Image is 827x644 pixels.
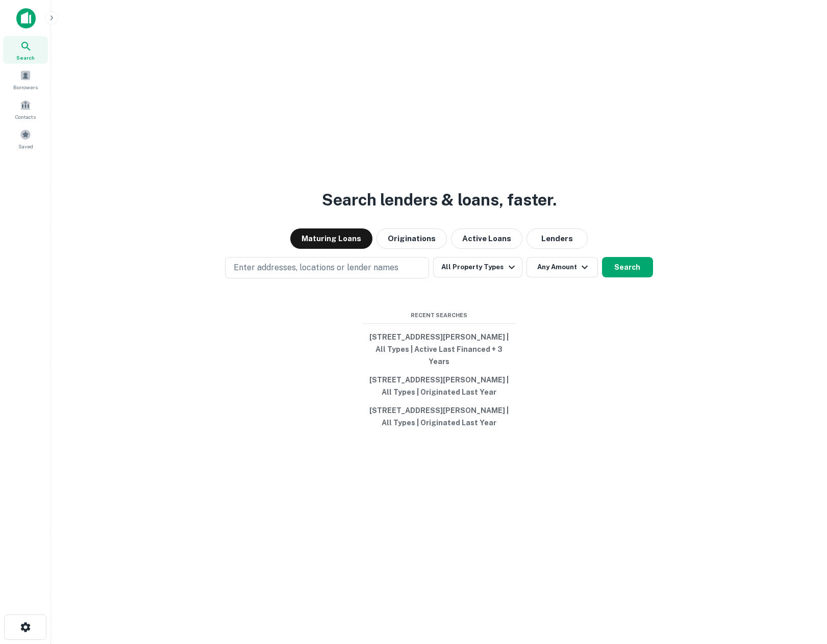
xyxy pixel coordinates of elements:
button: Search [602,257,653,277]
p: Enter addresses, locations or lender names [234,262,398,274]
span: Saved [18,142,33,150]
span: Recent Searches [363,311,516,320]
h3: Search lenders & loans, faster. [322,188,557,212]
a: Saved [3,125,48,152]
button: Maturing Loans [290,228,372,249]
button: [STREET_ADDRESS][PERSON_NAME] | All Types | Originated Last Year [363,401,516,432]
button: Any Amount [527,257,598,277]
a: Borrowers [3,66,48,93]
button: All Property Types [433,257,522,277]
button: Active Loans [451,228,522,249]
a: Search [3,36,48,64]
button: [STREET_ADDRESS][PERSON_NAME] | All Types | Active Last Financed + 3 Years [363,328,516,371]
button: Originations [377,228,447,249]
a: Contacts [3,95,48,123]
button: Enter addresses, locations or lender names [225,257,429,278]
button: Lenders [527,228,588,249]
span: Search [16,54,35,62]
button: [STREET_ADDRESS][PERSON_NAME] | All Types | Originated Last Year [363,371,516,401]
img: capitalize-icon.png [16,8,36,29]
iframe: Chat Widget [776,562,827,611]
span: Borrowers [13,83,38,91]
span: Contacts [15,113,36,121]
